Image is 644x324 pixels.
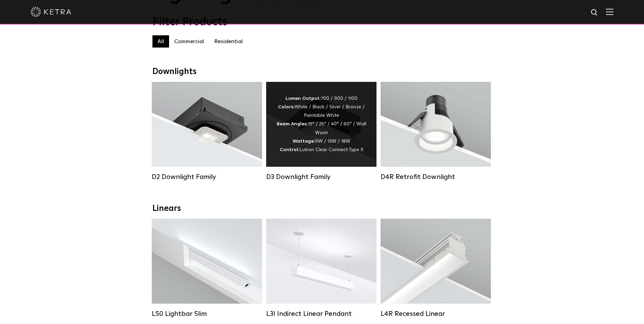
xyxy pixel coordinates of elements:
a: D3 Downlight Family Lumen Output:700 / 900 / 1100Colors:White / Black / Silver / Bronze / Paintab... [266,82,376,181]
strong: Beam Angles: [277,122,308,126]
div: D3 Downlight Family [266,173,376,181]
a: LS0 Lightbar Slim Lumen Output:200 / 350Colors:White / BlackControl:X96 Controller [152,219,262,318]
strong: Lumen Output: [286,96,321,101]
a: D4R Retrofit Downlight Lumen Output:800Colors:White / BlackBeam Angles:15° / 25° / 40° / 60°Watta... [381,82,491,181]
span: Lutron Clear Connect Type X [299,147,363,152]
img: search icon [590,8,599,17]
div: 700 / 900 / 1100 White / Black / Silver / Bronze / Paintable White 15° / 25° / 40° / 60° / Wall W... [276,94,366,154]
div: D2 Downlight Family [152,173,262,181]
a: L3I Indirect Linear Pendant Lumen Output:400 / 600 / 800 / 1000Housing Colors:White / BlackContro... [266,219,376,318]
strong: Control: [280,147,299,152]
img: ketra-logo-2019-white [31,7,71,17]
div: Linears [152,204,492,214]
div: L4R Recessed Linear [381,310,491,318]
a: D2 Downlight Family Lumen Output:1200Colors:White / Black / Gloss Black / Silver / Bronze / Silve... [152,82,262,181]
div: L3I Indirect Linear Pendant [266,310,376,318]
img: Hamburger%20Nav.svg [606,8,613,15]
label: Residential [209,35,248,48]
strong: Colors: [278,105,295,109]
a: L4R Recessed Linear Lumen Output:400 / 600 / 800 / 1000Colors:White / BlackControl:Lutron Clear C... [381,219,491,318]
div: LS0 Lightbar Slim [152,310,262,318]
label: Commercial [169,35,209,48]
div: Downlights [152,67,492,77]
label: All [152,35,169,48]
div: D4R Retrofit Downlight [381,173,491,181]
strong: Wattage: [293,139,315,144]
